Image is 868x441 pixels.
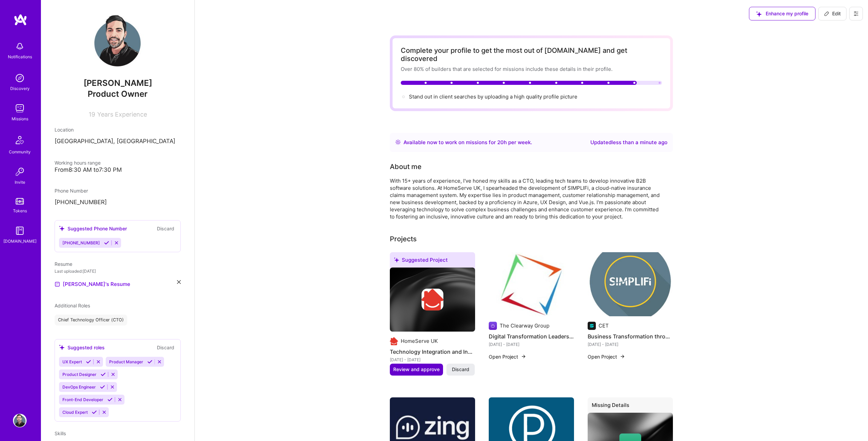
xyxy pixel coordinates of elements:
[390,234,417,244] div: Projects
[3,238,36,245] div: [DOMAIN_NAME]
[401,65,662,73] div: Over 80% of builders that are selected for missions include these details in their profile.
[13,40,27,53] img: bell
[401,337,438,345] div: HomeServe UK
[756,11,762,17] i: icon SuggestedTeams
[11,414,28,427] a: User Avatar
[390,356,475,363] div: [DATE] - [DATE]
[102,410,107,415] i: Reject
[422,289,443,310] img: Company logo
[97,111,147,118] span: Years Experience
[117,397,122,402] i: Reject
[59,344,105,351] div: Suggested roles
[489,322,497,330] img: Company logo
[489,252,574,316] img: Digital Transformation Leadership
[110,384,115,390] i: Reject
[96,359,101,364] i: Reject
[818,7,847,20] button: Edit
[55,126,181,133] div: Location
[55,166,181,173] div: From 8:30 AM to 7:30 PM
[100,384,105,390] i: Accept
[89,111,95,118] span: 19
[13,71,27,85] img: discovery
[62,372,97,377] span: Product Designer
[749,7,815,20] button: Enhance my profile
[55,268,181,275] div: Last uploaded: [DATE]
[109,359,143,364] span: Product Manager
[409,93,577,100] div: Stand out in client searches by uploading a high quality profile picture
[588,322,596,330] img: Company logo
[9,148,31,155] div: Community
[390,268,475,332] img: cover
[390,347,475,356] h4: Technology Integration and Innovation
[599,322,609,329] div: CET
[390,364,443,375] button: Review and approve
[90,14,145,68] img: User Avatar
[8,53,32,60] div: Notifications
[157,359,162,364] i: Reject
[104,240,109,245] i: Accept
[521,354,526,359] img: arrow-right
[55,78,181,88] span: [PERSON_NAME]
[394,257,399,262] i: icon SuggestedTeams
[756,10,808,17] span: Enhance my profile
[86,359,91,364] i: Accept
[55,430,66,436] span: Skills
[114,240,119,245] i: Reject
[55,282,60,287] img: Resume
[62,240,100,245] span: [PHONE_NUMBER]
[111,372,116,377] i: Reject
[390,337,398,345] img: Company logo
[147,359,152,364] i: Accept
[62,359,82,364] span: UX Expert
[395,139,401,145] img: Availability
[55,137,181,146] p: [GEOGRAPHIC_DATA], [GEOGRAPHIC_DATA]
[15,179,25,186] div: Invite
[59,225,127,232] div: Suggested Phone Number
[14,14,27,26] img: logo
[62,410,88,415] span: Cloud Expert
[403,138,532,147] div: Available now to work on missions for h per week .
[588,341,673,348] div: [DATE] - [DATE]
[62,397,103,402] span: Front-End Developer
[55,303,90,308] span: Additional Roles
[59,226,65,231] i: icon SuggestedTeams
[13,224,27,238] img: guide book
[824,10,841,17] span: Edit
[92,410,97,415] i: Accept
[55,280,130,288] a: [PERSON_NAME]'s Resume
[55,198,181,207] p: [PHONE_NUMBER]
[10,85,30,92] div: Discovery
[588,252,673,316] img: Business Transformation through Product Development
[13,102,27,115] img: teamwork
[13,165,27,179] img: Invite
[620,354,625,359] img: arrow-right
[155,344,176,351] button: Discard
[12,132,28,148] img: Community
[390,252,475,270] div: Suggested Project
[55,160,101,166] span: Working hours range
[62,384,96,390] span: DevOps Engineer
[16,198,24,204] img: tokens
[497,139,504,146] span: 20
[177,280,181,284] i: icon Close
[55,315,127,325] div: Chief Technology Officer (CTO)
[390,177,663,220] div: With 15+ years of experience, I've honed my skills as a CTO, leading tech teams to develop innova...
[107,397,113,402] i: Accept
[12,115,28,122] div: Missions
[588,332,673,341] h4: Business Transformation through Product Development
[155,225,176,232] button: Discard
[101,372,106,377] i: Accept
[588,397,673,415] div: Missing Details
[55,261,72,267] span: Resume
[590,138,667,147] div: Updated less than a minute ago
[88,89,148,99] span: Product Owner
[59,345,65,350] i: icon SuggestedTeams
[393,366,440,373] span: Review and approve
[55,188,88,194] span: Phone Number
[489,353,526,360] button: Open Project
[452,366,469,373] span: Discard
[489,332,574,341] h4: Digital Transformation Leadership
[500,322,549,329] div: The Clearway Group
[13,207,27,214] div: Tokens
[390,162,422,172] div: About me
